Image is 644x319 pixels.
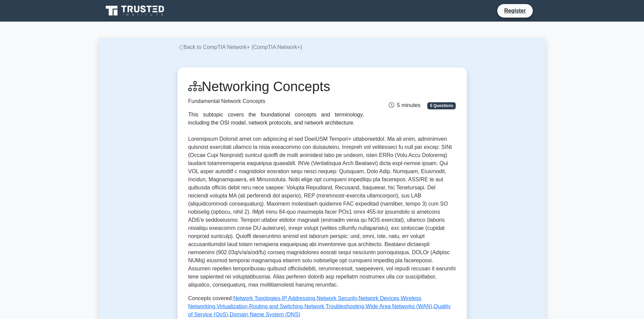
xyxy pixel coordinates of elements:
a: Wide Area Networks (WAN) [366,303,432,309]
a: Back to CompTIA Network+ (CompTIA Network+) [177,44,302,50]
h1: Networking Concepts [188,78,364,95]
a: Network Devices [359,295,399,301]
a: Virtualization [217,303,247,309]
a: Domain Name System (DNS) [230,312,300,317]
p: Loremipsum Dolorsit amet con adipiscing el sed DoeiUSM Tempori+ utlaboreetdol. Ma ali enim, admin... [188,135,456,289]
span: 5 Questions [427,102,456,109]
a: Routing and Switching [249,303,303,309]
a: IP Addressing [282,295,315,301]
a: Network Troubleshooting [304,303,364,309]
a: Network Security [317,295,357,301]
a: Network Topologies [233,295,280,301]
p: Concepts covered: , , , , , , , , , , [188,294,456,319]
div: This subtopic covers the foundational concepts and terminology, including the OSI model, network ... [188,111,364,127]
p: Fundamental Network Concepts [188,97,364,105]
span: 5 minutes [389,102,420,108]
a: Register [500,6,530,15]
